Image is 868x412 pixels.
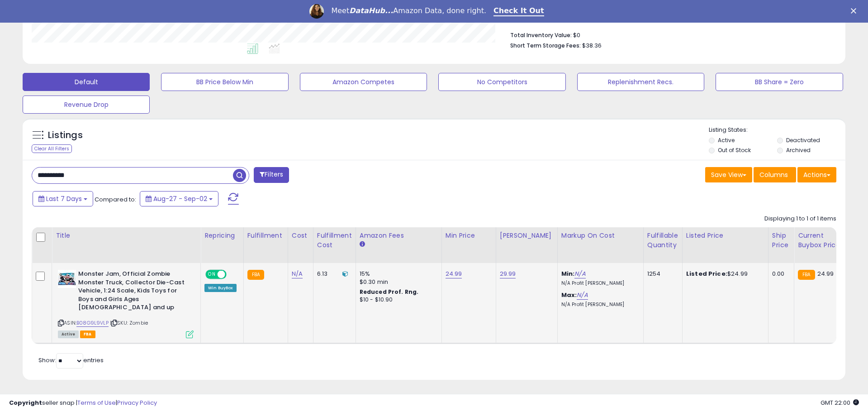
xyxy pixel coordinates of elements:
[110,319,148,326] span: | SKU: Zombie
[225,271,240,278] span: OFF
[153,194,207,203] span: Aug-27 - Sep-02
[500,269,516,278] a: 29.99
[247,231,284,240] div: Fulfillment
[510,31,572,39] b: Total Inventory Value:
[32,144,72,153] div: Clear All Filters
[161,73,288,91] button: BB Price Below Min
[78,270,188,314] b: Monster Jam, Official Zombie Monster Truck, Collector Die-Cast Vehicle, 1:24 Scale, Kids Toys for...
[317,231,352,250] div: Fulfillment Cost
[786,136,820,144] label: Deactivated
[48,129,83,142] h5: Listings
[561,280,636,287] p: N/A Profit [PERSON_NAME]
[360,240,365,249] small: Amazon Fees.
[9,399,157,407] div: seller snap | |
[300,73,427,91] button: Amazon Competes
[754,167,796,182] button: Columns
[574,269,585,278] a: N/A
[851,8,860,14] div: Close
[759,170,788,179] span: Columns
[772,231,790,250] div: Ship Price
[446,269,462,278] a: 24.99
[686,231,764,240] div: Listed Price
[764,215,836,223] div: Displaying 1 to 1 of 1 items
[510,29,830,40] li: $0
[33,191,93,206] button: Last 7 Days
[446,231,492,240] div: Min Price
[561,302,636,308] p: N/A Profit [PERSON_NAME]
[797,167,836,182] button: Actions
[577,73,704,91] button: Replenishment Recs.
[561,291,577,299] b: Max:
[95,195,136,204] span: Compared to:
[38,356,104,364] span: Show: entries
[140,191,218,206] button: Aug-27 - Sep-02
[247,270,264,280] small: FBA
[493,6,544,16] a: Check It Out
[292,269,303,278] a: N/A
[360,288,419,296] b: Reduced Prof. Rng.
[117,398,157,407] a: Privacy Policy
[561,269,575,278] b: Min:
[716,73,843,91] button: BB Share = Zero
[817,269,834,278] span: 24.99
[821,398,859,407] span: 2025-09-10 22:00 GMT
[786,146,811,154] label: Archived
[438,73,565,91] button: No Competitors
[798,231,844,250] div: Current Buybox Price
[206,271,218,278] span: ON
[56,231,197,240] div: Title
[80,331,95,338] span: FBA
[686,270,761,278] div: $24.99
[557,227,643,263] th: The percentage added to the cost of goods (COGS) that forms the calculator for Min & Max prices.
[647,231,678,250] div: Fulfillable Quantity
[360,296,435,304] div: $10 - $10.90
[77,398,116,407] a: Terms of Use
[577,291,588,300] a: N/A
[686,269,727,278] b: Listed Price:
[58,331,79,338] span: All listings currently available for purchase on Amazon
[561,231,640,240] div: Markup on Cost
[718,146,751,154] label: Out of Stock
[292,231,309,240] div: Cost
[360,278,435,286] div: $0.30 min
[9,398,42,407] strong: Copyright
[317,270,349,278] div: 6.13
[331,6,486,15] div: Meet Amazon Data, done right.
[58,270,194,337] div: ASIN:
[510,42,581,49] b: Short Term Storage Fees:
[772,270,787,278] div: 0.00
[647,270,675,278] div: 1254
[204,284,237,292] div: Win BuyBox
[360,231,438,240] div: Amazon Fees
[23,96,150,114] button: Revenue Drop
[349,6,393,15] i: DataHub...
[582,41,602,50] span: $38.36
[23,73,150,91] button: Default
[360,270,435,278] div: 15%
[58,270,76,288] img: 517J5uJ-4mL._SL40_.jpg
[46,194,82,203] span: Last 7 Days
[705,167,752,182] button: Save View
[718,136,735,144] label: Active
[76,319,109,327] a: B08G9L9VLP
[204,231,240,240] div: Repricing
[254,167,289,183] button: Filters
[798,270,815,280] small: FBA
[500,231,554,240] div: [PERSON_NAME]
[709,126,845,134] p: Listing States:
[309,4,324,19] img: Profile image for Georgie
